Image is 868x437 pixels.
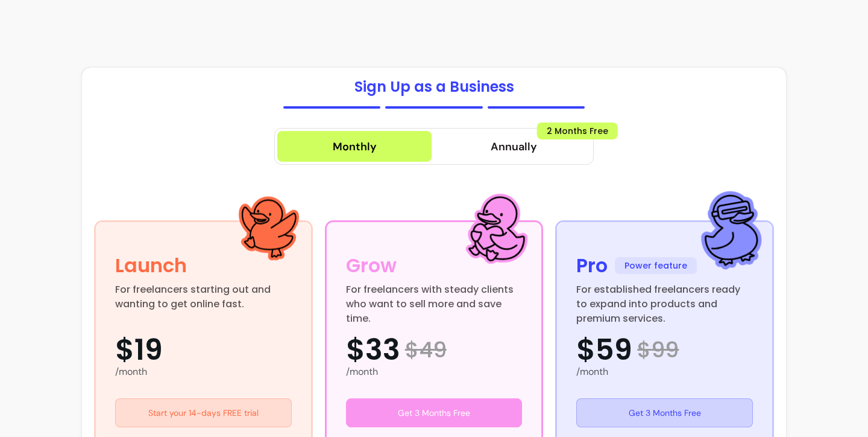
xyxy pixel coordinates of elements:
div: Monthly [333,138,377,155]
div: Grow [346,251,397,280]
h1: Sign Up as a Business [354,77,514,97]
div: For freelancers with steady clients who want to sell more and save time. [346,282,523,311]
div: /month [115,365,292,379]
span: Annually [491,138,537,155]
span: $19 [115,336,163,365]
a: Get 3 Months Free [346,398,523,427]
span: 2 Months Free [537,123,618,139]
a: Get 3 Months Free [576,398,753,427]
div: For established freelancers ready to expand into products and premium services. [576,282,753,311]
span: $59 [576,336,632,365]
div: /month [346,365,523,379]
span: $33 [346,336,400,365]
div: For freelancers starting out and wanting to get online fast. [115,282,292,311]
div: Pro [576,251,608,280]
a: Start your 14-days FREE trial [115,398,292,427]
div: Launch [115,251,187,280]
span: Power feature [615,257,697,274]
span: $ 99 [637,338,679,362]
span: $ 49 [405,338,447,362]
div: /month [576,365,753,379]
